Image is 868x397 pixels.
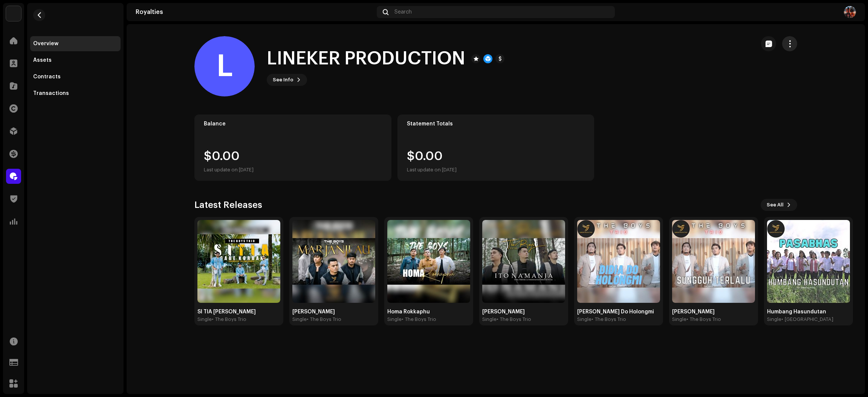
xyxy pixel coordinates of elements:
img: b7bc685f-d544-4f3f-b63e-9dd5b3a2cfc6 [197,220,280,303]
div: Contracts [33,74,61,80]
span: See Info [273,72,293,87]
div: • The Boys Trio [402,316,436,322]
re-o-card-value: Balance [194,115,391,181]
div: Single [767,316,781,322]
div: [PERSON_NAME] [292,309,375,315]
div: SI TIA [PERSON_NAME] [197,309,280,315]
div: [PERSON_NAME] Do Holongmi [577,309,660,315]
div: Homa Rokkaphu [387,309,470,315]
div: • The Boys Trio [686,316,721,322]
div: Single [577,316,591,322]
div: Transactions [33,90,69,96]
div: Last update on [DATE] [204,165,254,174]
div: • [GEOGRAPHIC_DATA] [781,316,833,322]
re-m-nav-item: Contracts [30,69,121,84]
img: 52578872-37d6-449e-9d20-324b457b5e22 [577,220,660,303]
div: Single [387,316,402,322]
div: Assets [33,57,52,63]
div: L [194,36,255,96]
div: Humbang Hasundutan [767,309,850,315]
re-m-nav-item: Transactions [30,86,121,101]
re-m-nav-item: Assets [30,53,121,68]
div: Last update on [DATE] [407,165,457,174]
div: Single [292,316,307,322]
div: Single [672,316,686,322]
re-m-nav-item: Overview [30,36,121,51]
div: Royalties [136,9,374,15]
button: See All [761,199,797,211]
div: • The Boys Trio [212,316,246,322]
div: Single [482,316,497,322]
img: ab857179-5321-4c5f-8198-81d740e4c169 [387,220,470,303]
span: See All [767,197,784,212]
img: de553a2c-b77b-44d9-a624-ac4c8aa6b231 [672,220,755,303]
img: 64f15ab7-a28a-4bb5-a164-82594ec98160 [6,6,21,21]
img: 8b7023f6-4218-4b54-bae1-0c7751593be2 [292,220,375,303]
div: • The Boys Trio [497,316,531,322]
h1: LINEKER PRODUCTION [267,47,465,71]
span: Search [394,9,412,15]
div: Balance [204,121,382,127]
div: • The Boys Trio [307,316,341,322]
div: • The Boys Trio [591,316,626,322]
div: Overview [33,41,58,47]
img: afbff549-a68c-41fd-9151-ef2644e19a7e [767,220,850,303]
img: e0da1e75-51bb-48e8-b89a-af9921f343bd [844,6,856,18]
h3: Latest Releases [194,199,262,211]
div: [PERSON_NAME] [482,309,565,315]
div: Single [197,316,212,322]
button: See Info [267,74,307,86]
re-o-card-value: Statement Totals [397,115,594,181]
img: 8a774d33-56c8-47b6-8b45-4ede55c6bc1a [482,220,565,303]
div: [PERSON_NAME] [672,309,755,315]
div: Statement Totals [407,121,585,127]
